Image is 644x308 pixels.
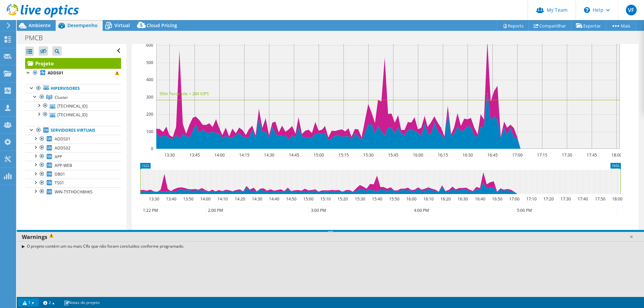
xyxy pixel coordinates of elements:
[25,110,121,119] a: [TECHNICAL_ID]
[606,20,636,31] a: Mais
[166,196,176,202] text: 13:40
[146,60,153,65] text: 500
[59,298,104,307] a: Notas do projeto
[214,152,225,158] text: 14:00
[526,196,537,202] text: 17:10
[512,152,523,158] text: 17:00
[146,77,153,82] text: 400
[475,196,485,202] text: 16:40
[406,196,417,202] text: 16:00
[25,161,121,170] a: APP-WEB
[25,93,121,102] a: Cluster
[25,135,121,143] a: ADDS01
[25,84,121,93] a: Hipervisores
[289,152,299,158] text: 14:45
[543,196,554,202] text: 17:20
[55,145,70,151] span: ADDS02
[55,163,72,168] span: APP-WEB
[29,22,51,28] span: Ambiente
[423,196,434,202] text: 16:10
[440,196,451,202] text: 16:20
[372,196,382,202] text: 15:40
[337,196,348,202] text: 15:20
[355,196,365,202] text: 15:30
[18,298,39,307] a: 1
[562,152,572,158] text: 17:30
[463,152,473,158] text: 16:30
[151,146,153,151] text: 0
[338,152,349,158] text: 15:15
[252,196,262,202] text: 14:30
[55,95,68,100] span: Cluster
[492,196,502,202] text: 16:50
[149,196,159,202] text: 13:30
[55,171,65,177] span: DB01
[114,22,130,28] span: Virtual
[529,20,571,31] a: Compartilhar
[190,152,200,158] text: 13:45
[314,152,324,158] text: 15:00
[25,152,121,161] a: APP
[626,5,637,15] span: VF
[320,196,331,202] text: 15:10
[200,196,211,202] text: 14:00
[147,22,177,28] span: Cloud Pricing
[611,152,622,158] text: 18:00
[22,34,53,42] h1: PMCB
[55,180,64,186] span: TS01
[146,111,153,117] text: 200
[217,196,228,202] text: 14:10
[55,154,62,160] span: APP
[612,196,623,202] text: 18:00
[239,152,250,158] text: 14:15
[587,152,597,158] text: 17:45
[17,241,644,251] div: O projeto contém um ou mais CRs que não foram concluídos conforme programado.
[25,143,121,152] a: ADDS02
[264,152,274,158] text: 14:30
[25,187,121,196] a: WIN-T5THDCH8HKS
[17,232,644,242] div: Warnings
[595,196,605,202] text: 17:50
[286,196,297,202] text: 14:50
[146,42,153,48] text: 600
[578,196,588,202] text: 17:40
[269,196,279,202] text: 14:40
[235,196,245,202] text: 14:20
[25,126,121,135] a: Servidores virtuais
[25,179,121,187] a: TS01
[389,196,399,202] text: 15:50
[363,152,374,158] text: 15:30
[509,196,520,202] text: 17:00
[303,196,314,202] text: 15:00
[560,196,571,202] text: 17:30
[25,102,121,110] a: [TECHNICAL_ID]
[584,7,590,13] svg: \n
[146,94,153,100] text: 300
[164,152,175,158] text: 13:30
[67,22,98,28] span: Desempenho
[39,298,59,307] a: 2
[146,129,153,134] text: 100
[55,136,70,142] span: ADDS01
[183,196,194,202] text: 13:50
[413,152,423,158] text: 16:00
[388,152,398,158] text: 15:45
[55,189,93,195] span: WIN-T5THDCH8HKS
[537,152,547,158] text: 17:15
[25,170,121,179] a: DB01
[25,69,121,77] a: ADDS01
[25,58,121,69] a: Projeto
[160,91,209,97] text: 95th Percentile = 284 IOPS
[497,20,529,31] a: Reports
[487,152,498,158] text: 16:45
[458,196,468,202] text: 16:30
[48,70,63,76] b: ADDS01
[571,20,606,31] a: Exportar
[438,152,448,158] text: 16:15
